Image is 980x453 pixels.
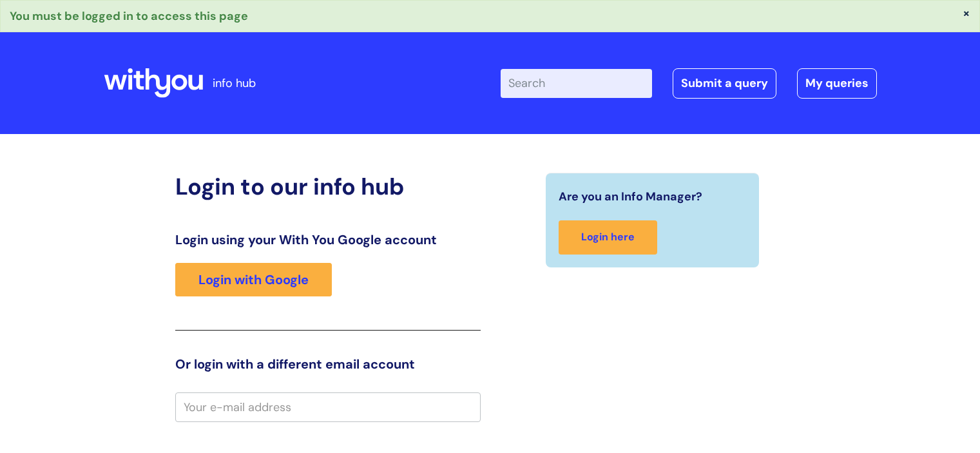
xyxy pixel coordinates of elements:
[501,69,652,97] input: Search
[963,7,970,19] button: ×
[175,173,481,200] h2: Login to our info hub
[213,73,256,93] p: info hub
[175,356,481,372] h3: Or login with a different email account
[175,392,481,422] input: Your e-mail address
[673,68,776,98] a: Submit a query
[175,263,332,296] a: Login with Google
[175,232,481,247] h3: Login using your With You Google account
[797,68,877,98] a: My queries
[559,220,657,255] a: Login here
[559,186,702,207] span: Are you an Info Manager?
